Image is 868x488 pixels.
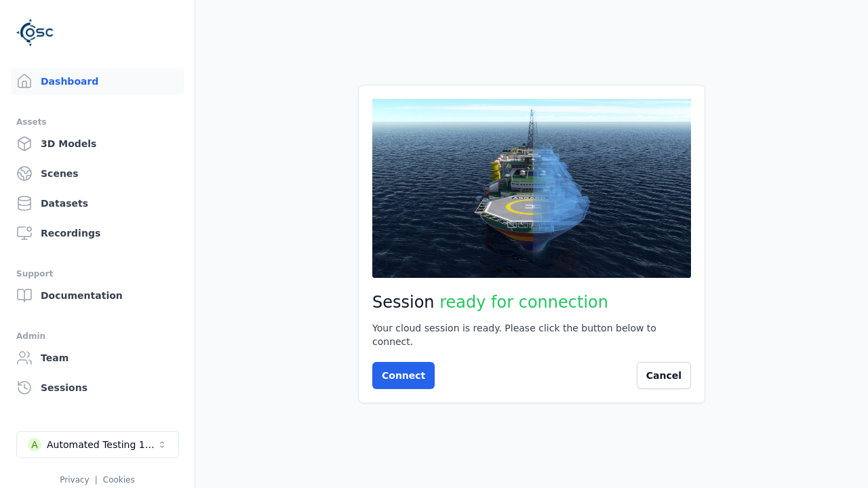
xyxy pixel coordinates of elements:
[372,291,691,313] h2: Session
[16,328,178,344] div: Admin
[11,220,184,247] a: Recordings
[16,114,178,130] div: Assets
[11,282,184,309] a: Documentation
[16,14,54,52] img: Logo
[439,293,608,312] span: ready for connection
[60,475,89,485] a: Privacy
[11,190,184,217] a: Datasets
[637,362,691,389] button: Cancel
[28,438,41,451] div: A
[16,431,179,458] button: Select a workspace
[47,438,157,451] div: Automated Testing 1 - Playwright
[372,321,691,348] div: Your cloud session is ready. Please click the button below to connect.
[11,160,184,187] a: Scenes
[11,344,184,371] a: Team
[95,475,98,485] span: |
[103,475,135,485] a: Cookies
[11,68,184,95] a: Dashboard
[16,266,178,282] div: Support
[11,374,184,401] a: Sessions
[372,362,435,389] button: Connect
[11,130,184,157] a: 3D Models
